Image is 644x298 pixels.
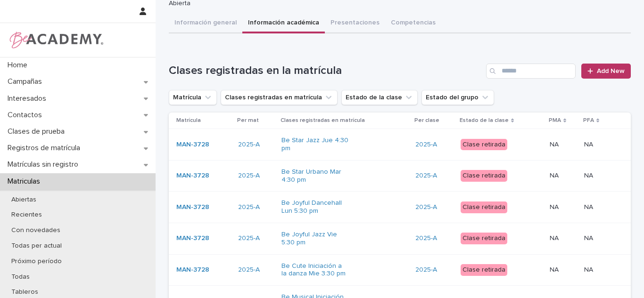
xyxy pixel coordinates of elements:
[415,266,437,274] a: 2025-A
[4,160,86,169] p: Matrículas sin registro
[221,90,338,105] button: Clases registradas en matrícula
[461,139,507,151] div: Clase retirada
[4,177,48,186] p: Matriculas
[176,203,209,211] a: MAN-3728
[584,170,595,180] p: NA
[4,211,50,219] p: Recientes
[176,141,209,149] a: MAN-3728
[461,170,507,182] div: Clase retirada
[169,64,482,78] h1: Clases registradas en la matrícula
[238,266,260,274] a: 2025-A
[169,129,631,161] tr: MAN-3728 2025-A Be Star Jazz Jue 4:30 pm 2025-A Clase retiradaNANA NANA
[281,262,349,278] a: Be Cute Iniciación a la danza Mie 3:30 pm
[4,77,50,86] p: Campañas
[169,192,631,223] tr: MAN-3728 2025-A Be Joyful Dancehall Lun 5:30 pm 2025-A Clase retiradaNANA NANA
[461,264,507,276] div: Clase retirada
[461,233,507,244] div: Clase retirada
[583,115,594,126] p: PFA
[281,137,349,153] a: Be Star Jazz Jue 4:30 pm
[460,115,509,126] p: Estado de la clase
[4,226,68,234] p: Con novedades
[169,90,217,105] button: Matrícula
[597,68,625,74] span: Add New
[238,172,260,180] a: 2025-A
[4,111,50,120] p: Contactos
[176,115,201,126] p: Matrícula
[4,288,46,296] p: Tableros
[550,201,561,211] p: NA
[8,31,104,49] img: WPrjXfSUmiLcdUfaYY4Q
[584,233,595,242] p: NA
[584,264,595,274] p: NA
[325,14,385,33] button: Presentaciones
[281,199,349,215] a: Be Joyful Dancehall Lun 5:30 pm
[176,234,209,242] a: MAN-3728
[550,170,561,180] p: NA
[385,14,441,33] button: Competencias
[169,223,631,254] tr: MAN-3728 2025-A Be Joyful Jazz Vie 5:30 pm 2025-A Clase retiradaNANA NANA
[584,139,595,149] p: NA
[4,127,72,136] p: Clases de prueba
[414,115,439,126] p: Per clase
[581,64,631,79] a: Add New
[4,94,54,103] p: Interesados
[281,231,349,247] a: Be Joyful Jazz Vie 5:30 pm
[4,273,37,281] p: Todas
[550,233,561,242] p: NA
[281,115,365,126] p: Clases registradas en matrícula
[4,144,88,153] p: Registros de matrícula
[415,203,437,211] a: 2025-A
[169,160,631,192] tr: MAN-3728 2025-A Be Star Urbano Mar 4:30 pm 2025-A Clase retiradaNANA NANA
[415,234,437,242] a: 2025-A
[461,201,507,213] div: Clase retirada
[238,141,260,149] a: 2025-A
[341,90,418,105] button: Estado de la clase
[415,141,437,149] a: 2025-A
[4,242,69,250] p: Todas per actual
[169,254,631,286] tr: MAN-3728 2025-A Be Cute Iniciación a la danza Mie 3:30 pm 2025-A Clase retiradaNANA NANA
[242,14,325,33] button: Información académica
[550,139,561,149] p: NA
[421,90,494,105] button: Estado del grupo
[550,264,561,274] p: NA
[237,115,259,126] p: Per mat
[238,234,260,242] a: 2025-A
[549,115,561,126] p: PMA
[4,258,69,266] p: Próximo período
[176,172,209,180] a: MAN-3728
[176,266,209,274] a: MAN-3728
[169,14,242,33] button: Información general
[238,203,260,211] a: 2025-A
[281,168,349,184] a: Be Star Urbano Mar 4:30 pm
[4,61,35,70] p: Home
[584,201,595,211] p: NA
[486,64,576,79] input: Search
[415,172,437,180] a: 2025-A
[4,196,44,204] p: Abiertas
